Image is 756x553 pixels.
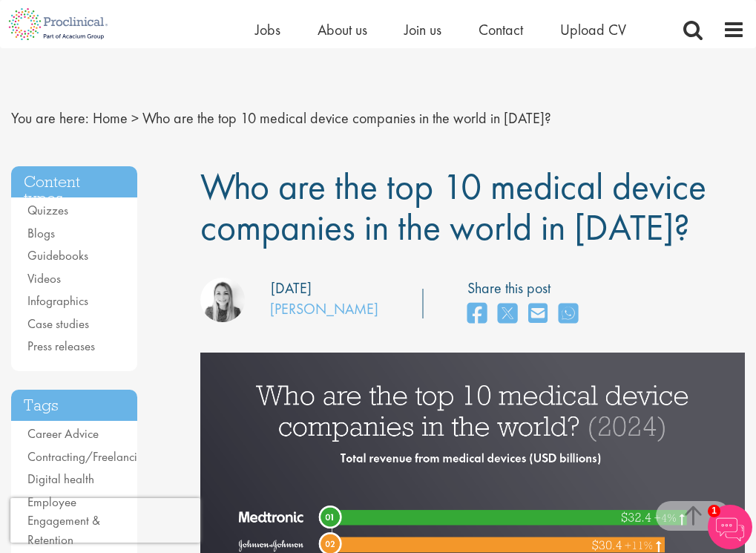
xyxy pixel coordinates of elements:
a: [PERSON_NAME] [270,299,378,318]
a: Jobs [255,20,280,39]
span: 1 [708,505,720,517]
span: Who are the top 10 medical device companies in the world in [DATE]? [200,163,706,251]
a: Contact [479,20,523,39]
a: About us [318,20,367,39]
a: Press releases [27,338,95,354]
a: Join us [404,20,441,39]
iframe: reCAPTCHA [10,498,200,543]
a: Career Advice [27,425,99,442]
div: [DATE] [271,278,312,299]
a: Digital health [27,471,94,487]
img: Chatbot [708,505,752,549]
a: share on twitter [498,298,517,330]
a: breadcrumb link [93,108,128,128]
label: Share this post [467,278,585,299]
a: share on whats app [559,298,578,330]
a: Quizzes [27,202,68,218]
a: Videos [27,270,61,287]
span: Who are the top 10 medical device companies in the world in [DATE]? [142,108,551,128]
span: You are here: [11,108,89,128]
a: Infographics [27,292,88,309]
span: > [131,108,139,128]
a: Employee Engagement & Retention [27,494,100,548]
a: Blogs [27,225,55,241]
h3: Content types [11,166,137,198]
a: Guidebooks [27,247,88,264]
h3: Tags [11,390,137,422]
a: share on facebook [467,298,487,330]
a: Upload CV [560,20,626,39]
img: Hannah Burke [200,278,245,322]
a: Case studies [27,315,89,332]
a: Contracting/Freelancing [27,448,150,465]
a: share on email [528,298,548,330]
